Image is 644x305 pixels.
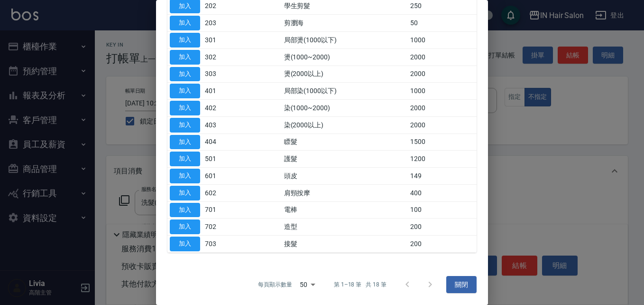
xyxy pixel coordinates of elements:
td: 400 [408,184,477,201]
td: 2000 [408,100,477,117]
td: 501 [202,151,242,168]
button: 加入 [170,237,200,251]
button: 加入 [170,67,200,82]
button: 加入 [170,219,200,234]
td: 1200 [408,151,477,168]
button: 關閉 [446,276,477,294]
td: 局部燙(1000以下) [282,32,408,49]
td: 接髮 [282,236,408,253]
td: 100 [408,201,477,219]
p: 第 1–18 筆 共 18 筆 [334,280,386,289]
td: 燙(1000~2000) [282,48,408,66]
button: 加入 [170,152,200,166]
td: 401 [202,83,242,100]
div: 50 [296,272,319,297]
button: 加入 [170,169,200,183]
td: 局部染(1000以下) [282,83,408,100]
td: 燙(2000以上) [282,66,408,83]
td: 剪瀏海 [282,15,408,32]
td: 1500 [408,133,477,151]
td: 602 [202,184,242,201]
button: 加入 [170,84,200,98]
td: 2000 [408,48,477,66]
td: 50 [408,15,477,32]
td: 303 [202,66,242,83]
button: 加入 [170,118,200,133]
td: 149 [408,168,477,185]
td: 203 [202,15,242,32]
td: 402 [202,100,242,117]
button: 加入 [170,50,200,65]
button: 加入 [170,33,200,48]
td: 電棒 [282,201,408,219]
td: 2000 [408,116,477,133]
button: 加入 [170,135,200,150]
p: 每頁顯示數量 [258,280,292,289]
td: 601 [202,168,242,185]
td: 302 [202,48,242,66]
td: 染(2000以上) [282,116,408,133]
td: 2000 [408,66,477,83]
td: 701 [202,201,242,219]
td: 1000 [408,32,477,49]
td: 702 [202,219,242,236]
button: 加入 [170,16,200,30]
button: 加入 [170,101,200,115]
td: 頭皮 [282,168,408,185]
td: 1000 [408,83,477,100]
td: 200 [408,236,477,253]
td: 403 [202,116,242,133]
td: 染(1000~2000) [282,100,408,117]
td: 肩頸按摩 [282,184,408,201]
td: 瞟髮 [282,133,408,151]
td: 301 [202,32,242,49]
td: 404 [202,133,242,151]
td: 200 [408,219,477,236]
td: 703 [202,236,242,253]
td: 護髮 [282,151,408,168]
td: 造型 [282,219,408,236]
button: 加入 [170,186,200,200]
button: 加入 [170,203,200,218]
